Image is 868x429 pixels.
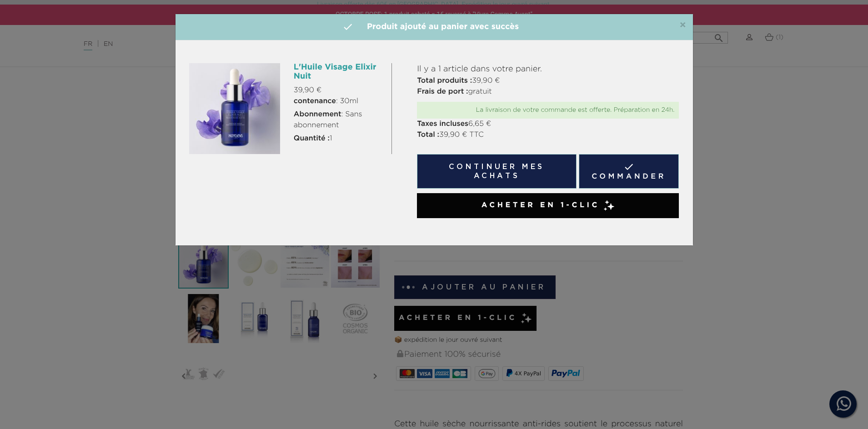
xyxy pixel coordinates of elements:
p: Il y a 1 article dans votre panier. [417,63,679,75]
div: La livraison de votre commande est offerte. Préparation en 24h. [421,106,674,114]
span: : 30ml [294,96,358,107]
strong: Taxes incluses [417,120,468,128]
p: 6,65 € [417,119,679,130]
p: 39,90 € [294,85,385,96]
strong: Quantité : [294,135,330,142]
img: L'Huile Visage Elixir Nuit [189,63,280,154]
p: gratuit [417,86,679,97]
h4: Produit ajouté au panier avec succès [182,21,686,33]
strong: Total : [417,131,439,139]
a: Commander [579,154,679,189]
h6: L'Huile Visage Elixir Nuit [294,63,385,81]
strong: Abonnement [294,111,341,118]
i:  [342,21,353,32]
strong: Total produits : [417,77,472,85]
p: 39,90 € TTC [417,130,679,140]
span: : Sans abonnement [294,109,385,131]
p: 1 [294,133,385,144]
button: Close [679,20,686,31]
strong: Frais de port : [417,88,468,95]
span: × [679,20,686,31]
p: 39,90 € [417,75,679,86]
button: Continuer mes achats [417,154,576,189]
strong: contenance [294,98,336,105]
